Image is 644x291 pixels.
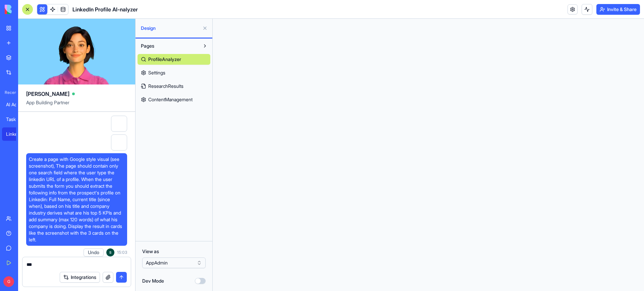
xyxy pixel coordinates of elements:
span: Recent [2,90,16,95]
span: 15:03 [117,250,127,255]
button: Undo [84,248,104,256]
a: ResearchResults [138,81,210,92]
span: Create a page with Google style visual (see screenshot), The page should contain only one search ... [29,156,124,243]
div: Task Manager [6,116,25,123]
div: AI Ad Generator [6,101,25,108]
label: Dev Mode [142,278,164,284]
a: Settings [138,67,210,78]
div: LinkedIn Profile Analyzer [6,131,25,137]
button: Invite & Share [596,4,640,15]
a: ContentManagement [138,94,210,105]
span: Pages [141,43,154,49]
span: [PERSON_NAME] [26,90,69,98]
span: G [3,276,14,287]
img: ACg8ocLHKDdkJNkn_SQlLHHkKqT1MxBV3gq0WsmDz5FnR7zJN7JDwg=s96-c [106,248,114,256]
span: ResearchResults [148,83,183,90]
span: LinkedIn Profile AI-nalyzer [72,5,138,13]
span: Settings [148,69,165,76]
a: ProfileAnalyzer [138,54,210,65]
span: Design [141,25,200,32]
span: ContentManagement [148,96,193,103]
label: View as [142,248,206,255]
img: logo [5,5,46,14]
button: Pages [138,41,200,51]
span: App Building Partner [26,99,127,111]
button: Integrations [60,272,100,283]
a: AI Ad Generator [2,98,29,111]
a: Task Manager [2,113,29,126]
span: ProfileAnalyzer [148,56,181,63]
a: LinkedIn Profile Analyzer [2,127,29,141]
